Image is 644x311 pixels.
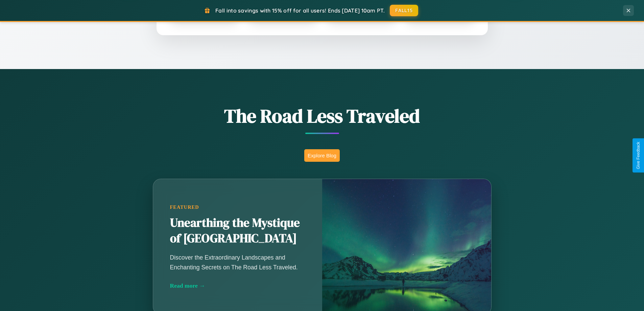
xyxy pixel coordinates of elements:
div: Featured [170,204,305,210]
span: Fall into savings with 15% off for all users! Ends [DATE] 10am PT. [215,7,385,14]
div: Give Feedback [636,142,641,169]
div: Read more → [170,282,305,289]
p: Discover the Extraordinary Landscapes and Enchanting Secrets on The Road Less Traveled. [170,253,305,272]
button: FALL15 [390,5,418,16]
h1: The Road Less Traveled [119,103,525,129]
h2: Unearthing the Mystique of [GEOGRAPHIC_DATA] [170,215,305,246]
button: Explore Blog [304,149,340,162]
